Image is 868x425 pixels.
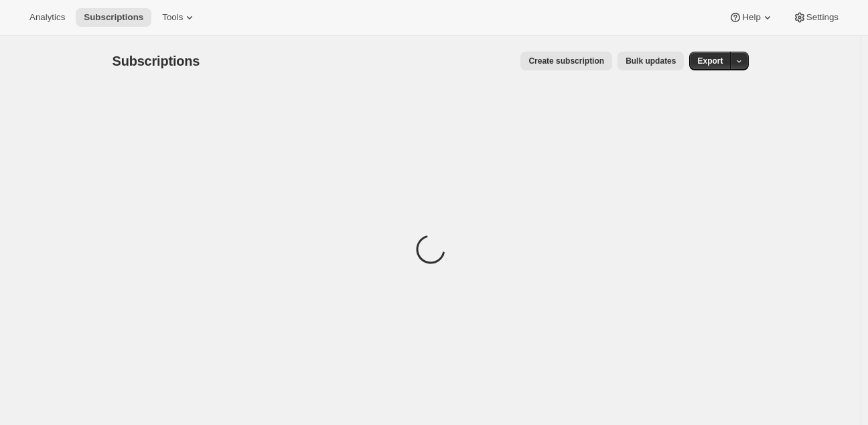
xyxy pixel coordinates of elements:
button: Help [721,8,782,27]
span: Settings [806,12,839,23]
button: Export [689,52,731,70]
span: Create subscription [528,56,604,66]
span: Export [697,56,723,66]
button: Settings [785,8,847,27]
span: Bulk updates [626,56,676,66]
span: Subscriptions [113,54,200,68]
button: Create subscription [520,52,612,70]
span: Analytics [29,12,65,23]
span: Subscriptions [84,12,143,23]
span: Help [742,12,760,23]
span: Tools [162,12,183,23]
button: Tools [154,8,204,27]
button: Analytics [21,8,73,27]
button: Bulk updates [618,52,684,70]
button: Subscriptions [76,8,151,27]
